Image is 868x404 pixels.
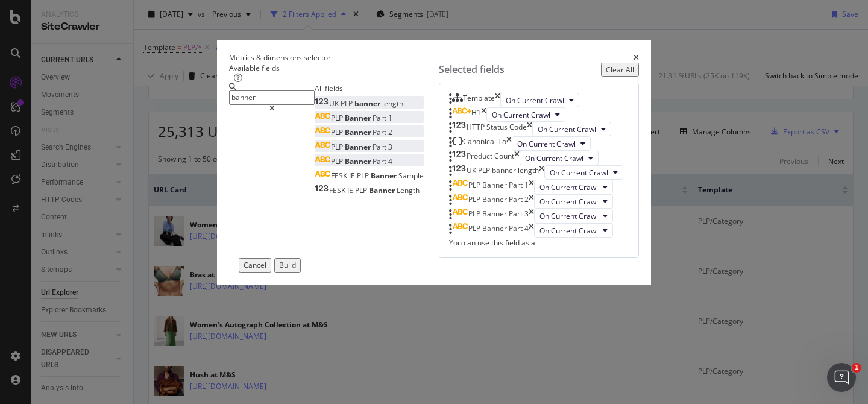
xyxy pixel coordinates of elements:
div: PLP Banner Part 2 [468,194,529,209]
button: On Current Crawl [500,93,579,107]
div: times [529,209,534,223]
div: UK PLP banner lengthtimesOn Current Crawl [449,165,629,180]
span: Banner [345,156,373,166]
div: times [506,136,512,151]
div: Build [279,260,296,270]
div: modal [217,40,651,285]
div: Metrics & dimensions selector [229,52,331,63]
span: Part [373,142,388,152]
div: times [527,122,532,136]
span: On Current Crawl [539,226,598,236]
span: FESK [329,185,347,195]
span: On Current Crawl [539,182,598,192]
span: PLP [357,171,371,181]
span: UK [329,98,341,109]
div: UK PLP banner length [467,165,539,180]
span: Part [373,113,388,123]
span: On Current Crawl [539,211,598,221]
span: Banner [345,113,373,123]
span: Banner [345,127,373,137]
iframe: Intercom live chat [827,363,856,392]
div: HTTP Status Code [467,122,527,136]
span: On Current Crawl [539,197,598,207]
input: Search by field name [229,90,315,104]
span: Banner [345,142,373,152]
div: PLP Banner Part 2timesOn Current Crawl [449,194,629,209]
div: You can use this field as a [449,238,629,248]
span: Banner [371,171,398,181]
div: Clear All [606,65,634,75]
span: IE [349,171,357,181]
div: times [539,165,544,180]
button: On Current Crawl [534,223,613,238]
button: Cancel [239,258,271,272]
span: length [382,98,403,109]
button: On Current Crawl [520,151,599,165]
button: On Current Crawl [532,122,611,136]
span: On Current Crawl [538,124,596,134]
div: HTTP Status CodetimesOn Current Crawl [449,122,629,136]
span: On Current Crawl [492,110,550,120]
span: PLP [341,98,354,109]
button: On Current Crawl [512,136,591,151]
span: On Current Crawl [506,95,564,106]
span: On Current Crawl [525,153,583,163]
span: PLP [355,185,369,195]
button: On Current Crawl [534,194,613,209]
div: Canonical To [463,136,506,151]
span: Part [373,127,388,137]
span: Banner [369,185,397,195]
div: times [495,93,500,107]
div: PLP Banner Part 1 [468,180,529,194]
span: On Current Crawl [517,139,576,149]
div: times [514,151,520,165]
span: PLP [331,142,345,152]
div: times [529,223,534,238]
button: On Current Crawl [544,165,623,180]
span: On Current Crawl [550,168,608,178]
span: PLP [331,113,345,123]
span: 1 [388,113,392,123]
div: times [634,52,639,63]
div: times [481,107,486,122]
div: PLP Banner Part 4 [468,223,529,238]
div: H1timesOn Current Crawl [449,107,629,122]
div: Product Count [467,151,514,165]
div: PLP Banner Part 3timesOn Current Crawl [449,209,629,223]
button: On Current Crawl [534,209,613,223]
span: Length [397,185,420,195]
span: 2 [388,127,392,137]
div: Product CounttimesOn Current Crawl [449,151,629,165]
div: Cancel [244,260,266,270]
div: PLP Banner Part 4timesOn Current Crawl [449,223,629,238]
div: times [529,194,534,209]
span: PLP [331,127,345,137]
div: All fields [315,83,424,93]
div: PLP Banner Part 3 [468,209,529,223]
button: Build [274,258,301,272]
div: Canonical TotimesOn Current Crawl [449,136,629,151]
span: 1 [852,363,861,373]
span: Sample [398,171,424,181]
button: On Current Crawl [486,107,565,122]
span: PLP [331,156,345,166]
button: On Current Crawl [534,180,613,194]
span: 4 [388,156,392,166]
span: IE [347,185,355,195]
span: 3 [388,142,392,152]
div: times [529,180,534,194]
div: Available fields [229,63,424,73]
div: Selected fields [439,63,505,77]
button: Clear All [601,63,639,77]
div: H1 [471,107,481,122]
div: Template [463,93,495,107]
span: FESK [331,171,349,181]
div: TemplatetimesOn Current Crawl [449,93,629,107]
span: banner [354,98,382,109]
div: PLP Banner Part 1timesOn Current Crawl [449,180,629,194]
span: Part [373,156,388,166]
